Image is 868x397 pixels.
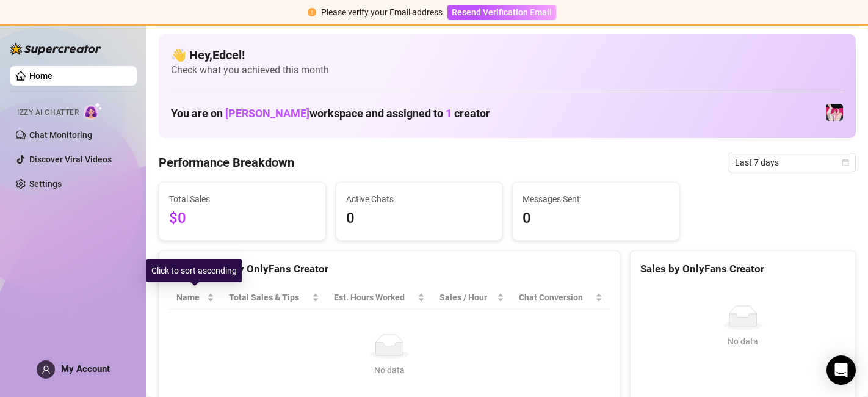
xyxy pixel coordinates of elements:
span: Name [176,291,204,304]
a: Home [29,71,52,81]
span: My Account [61,363,110,374]
button: Resend Verification Email [447,5,556,20]
th: Total Sales & Tips [222,286,327,310]
img: logo-BBDzfeDw.svg [10,43,101,55]
span: user [42,365,51,374]
span: Last 7 days [735,153,848,172]
span: Sales / Hour [439,291,495,304]
span: 1 [446,107,452,120]
a: Chat Monitoring [29,130,92,140]
div: Est. Hours Worked [334,291,415,304]
div: Open Intercom Messenger [826,355,856,385]
div: No data [645,335,841,348]
span: calendar [842,159,849,166]
span: Active Chats [346,192,493,206]
span: Total Sales [169,192,316,206]
span: Total Sales & Tips [229,291,309,304]
div: Performance by OnlyFans Creator [169,261,610,277]
span: Check what you achieved this month [171,64,844,77]
th: Name [169,286,222,310]
span: $0 [169,207,316,230]
div: Sales by OnlyFans Creator [640,261,845,277]
th: Chat Conversion [512,286,610,310]
span: Izzy AI Chatter [17,107,79,118]
div: Please verify your Email address [321,5,443,19]
th: Sales / Hour [432,286,512,310]
img: AI Chatter [84,102,103,120]
a: Discover Viral Videos [29,155,112,164]
span: exclamation-circle [308,8,316,16]
span: [PERSON_NAME] [225,107,309,120]
span: Messages Sent [523,192,669,206]
span: Resend Verification Email [452,7,552,17]
h4: Performance Breakdown [159,154,294,171]
img: emopink69 [826,104,843,121]
span: 0 [523,207,669,230]
span: 0 [346,207,493,230]
div: Click to sort ascending [146,259,242,282]
div: No data [181,363,598,377]
h4: 👋 Hey, Edcel ! [171,46,844,64]
h1: You are on workspace and assigned to creator [171,107,490,120]
span: Chat Conversion [519,291,593,304]
a: Settings [29,179,62,189]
